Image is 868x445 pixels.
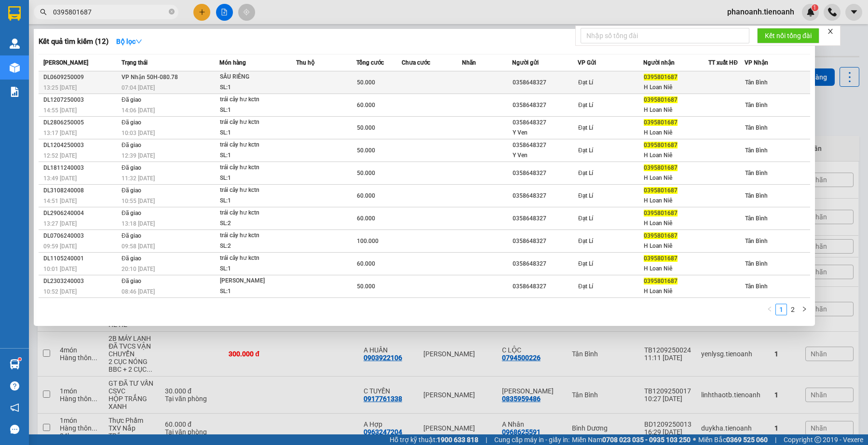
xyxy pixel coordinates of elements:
span: Đạt Lí [578,192,593,199]
span: 50.000 [357,170,375,176]
span: 14:51 [DATE] [43,198,77,204]
span: 50.000 [357,79,375,86]
span: question-circle [10,381,19,391]
span: left [767,306,773,312]
div: H Loan Niê [644,286,708,297]
div: trái cây hư kctn [220,253,292,264]
div: DL3108240008 [43,186,119,196]
span: Người nhận [643,59,675,66]
span: 13:49 [DATE] [43,175,77,182]
div: DL2806250005 [43,118,119,128]
span: 0395801687 [644,164,678,171]
span: 13:25 [DATE] [43,84,77,91]
button: Bộ lọcdown [108,34,150,49]
span: Đạt Lí [578,260,593,267]
div: 0358648327 [513,236,577,246]
span: down [136,38,142,45]
div: SL: 1 [220,128,292,138]
div: DL1207250003 [43,95,119,105]
span: 0395801687 [644,96,678,103]
div: DL0706240003 [43,231,119,241]
span: Đã giao [122,142,141,148]
span: 13:27 [DATE] [43,220,77,227]
span: Tân Bình [745,170,768,176]
span: close [827,28,834,35]
div: SL: 2 [220,218,292,229]
div: DL2906240004 [43,208,119,218]
span: 12:39 [DATE] [122,152,155,159]
span: Đạt Lí [578,215,593,222]
span: close-circle [169,9,175,14]
span: search [40,9,47,15]
span: Chưa cước [402,59,430,66]
img: warehouse-icon [10,359,20,369]
div: SL: 1 [220,264,292,274]
span: 13:18 [DATE] [122,220,155,227]
span: 20:10 [DATE] [122,266,155,272]
span: 0395801687 [644,255,678,262]
span: Tân Bình [745,147,768,154]
div: DL0609250009 [43,72,119,82]
strong: Bộ lọc [116,38,142,45]
span: 60.000 [357,192,375,199]
span: VP Gửi [578,59,596,66]
span: [PERSON_NAME] [43,59,88,66]
div: SL: 2 [220,241,292,252]
div: Y Ven [513,150,577,161]
div: SẦU RIÊNG [220,72,292,82]
div: DL2303240003 [43,276,119,286]
span: Đạt Lí [578,147,593,154]
div: H Loan Niê [644,241,708,251]
span: TT xuất HĐ [708,59,738,66]
span: 50.000 [357,124,375,131]
span: Người gửi [512,59,539,66]
span: Đã giao [122,278,141,284]
div: trái cây hư kctn [220,162,292,173]
div: SL: 1 [220,173,292,184]
span: 50.000 [357,283,375,290]
div: H Loan Niê [644,196,708,206]
div: H Loan Niê [644,82,708,93]
div: DL1204250003 [43,140,119,150]
div: H Loan Niê [644,128,708,138]
div: trái cây hư kctn [220,140,292,150]
div: trái cây hư kctn [220,230,292,241]
div: 0358648327 [513,118,577,128]
span: 14:55 [DATE] [43,107,77,114]
div: 0358648327 [513,214,577,224]
span: Trạng thái [122,59,148,66]
span: Đã giao [122,210,141,216]
span: Đạt Lí [578,102,593,108]
div: trái cây hư kctn [220,94,292,105]
h3: Kết quả tìm kiếm ( 12 ) [39,37,108,47]
span: 10:55 [DATE] [122,198,155,204]
span: 50.000 [357,147,375,154]
span: 14:06 [DATE] [122,107,155,114]
img: warehouse-icon [10,39,20,49]
li: 1 [775,304,787,315]
span: 10:52 [DATE] [43,288,77,295]
img: solution-icon [10,87,20,97]
span: Nhãn [462,59,476,66]
span: 11:32 [DATE] [122,175,155,182]
div: H Loan Niê [644,173,708,183]
div: SL: 1 [220,105,292,116]
div: 0358648327 [513,282,577,292]
span: VP Nhận 50H-080.78 [122,74,178,81]
span: 100.000 [357,238,379,244]
span: Tổng cước [356,59,384,66]
a: 2 [787,304,798,315]
div: 0358648327 [513,168,577,178]
span: Tân Bình [745,192,768,199]
span: 0395801687 [644,278,678,284]
span: 60.000 [357,260,375,267]
span: Đã giao [122,255,141,262]
span: Đã giao [122,119,141,126]
sup: 1 [18,358,21,361]
span: 0395801687 [644,187,678,194]
li: Previous Page [764,304,775,315]
div: H Loan Niê [644,150,708,161]
span: Đạt Lí [578,238,593,244]
div: Y Ven [513,128,577,138]
button: right [799,304,810,315]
